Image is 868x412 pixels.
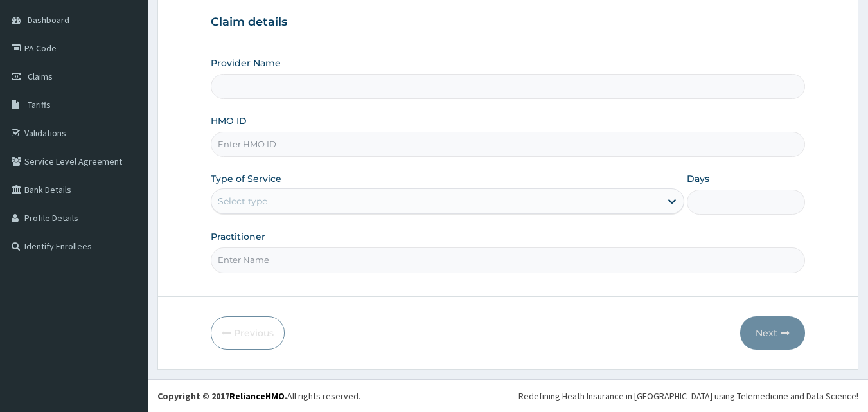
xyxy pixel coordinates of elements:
strong: Copyright © 2017 . [157,390,287,402]
button: Previous [211,316,285,350]
div: Redefining Heath Insurance in [GEOGRAPHIC_DATA] using Telemedicine and Data Science! [518,390,858,402]
h3: Claim details [211,15,806,30]
label: HMO ID [211,114,247,127]
label: Provider Name [211,57,281,69]
div: Select type [218,195,267,208]
label: Type of Service [211,172,281,185]
input: Enter Name [211,247,806,273]
label: Days [687,172,709,185]
span: Claims [28,71,53,82]
span: Dashboard [28,14,69,26]
span: Tariffs [28,99,51,111]
a: RelianceHMO [229,390,285,402]
button: Next [740,316,805,350]
label: Practitioner [211,230,265,243]
footer: All rights reserved. [148,379,868,412]
input: Enter HMO ID [211,132,806,157]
